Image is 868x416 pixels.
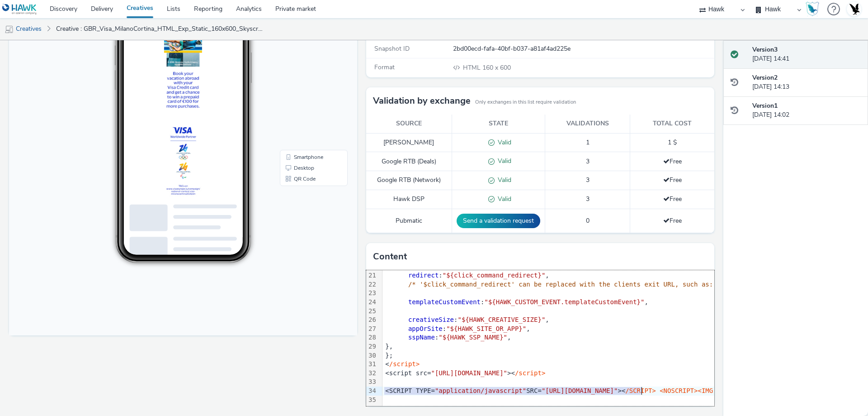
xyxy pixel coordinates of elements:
span: Free [663,216,682,225]
strong: Version 1 [752,101,778,110]
img: Hawk Academy [806,2,819,16]
span: Valid [495,176,511,184]
td: Pubmatic [366,209,452,233]
div: 2bd00ecd-fafa-40bf-b037-a81af4ad225e [453,44,713,53]
strong: Version 3 [752,45,778,54]
img: Account UK [847,2,861,16]
th: State [452,115,545,133]
button: Send a validation request [457,214,540,228]
a: Hawk Academy [806,2,823,16]
span: "${click_command_redirect}" [443,272,546,279]
span: Desktop [285,201,305,206]
span: sspName [408,334,435,341]
span: "[URL][DOMAIN_NAME]" [431,369,507,377]
span: Snapshot ID [374,44,410,53]
span: /SCRIPT> <NOSCRIPT><IMG SRC="https:/ [625,387,762,394]
span: Smartphone [285,190,314,196]
span: 1 $ [668,138,677,147]
div: 31 [366,360,377,369]
div: 34 [366,387,377,396]
div: 22 [366,280,377,289]
h3: Validation by exchange [373,94,471,108]
span: templateCustomEvent [408,298,481,306]
img: undefined Logo [2,4,37,15]
div: [DATE] 14:41 [752,45,861,64]
div: 33 [366,378,377,387]
td: Google RTB (Deals) [366,152,452,171]
div: 35 [366,396,377,405]
small: Only exchanges in this list require validation [475,99,576,106]
span: Valid [495,157,511,165]
th: Validations [545,115,630,133]
span: 3 [586,176,590,184]
span: 1 [586,138,590,147]
span: 3 [586,195,590,203]
span: /script> [515,369,545,377]
div: 26 [366,316,377,325]
span: "${HAWK_CUSTOM_EVENT.templateCustomEvent}" [484,298,644,306]
div: 27 [366,325,377,334]
span: creativeSize [408,316,454,323]
img: mobile [5,25,14,34]
div: 24 [366,298,377,307]
div: [DATE] 14:02 [752,101,861,120]
span: redirect [408,272,439,279]
th: Source [366,115,452,133]
span: Free [663,195,682,203]
td: [PERSON_NAME] [366,133,452,152]
span: "[URL][DOMAIN_NAME]" [542,387,618,394]
th: Total cost [630,115,714,133]
span: 160 x 600 [462,63,511,72]
div: 30 [366,351,377,360]
span: 0 [586,216,590,225]
a: Creative : GBR_Visa_MilanoCortina_HTML_Exp_Static_160x600_Skyscraper_BOB_ENG_20250825 [52,18,269,40]
div: 25 [366,307,377,316]
span: Format [374,63,395,72]
span: "${HAWK_CREATIVE_SIZE}" [458,316,545,323]
span: Free [663,157,682,166]
span: 20:21 [124,35,134,40]
div: 21 [366,271,377,280]
div: 28 [366,333,377,342]
div: 23 [366,289,377,298]
li: Smartphone [273,187,337,198]
span: /* '$click_command_redirect' can be replaced with the clients exit URL, such as: "[URL][DOMAIN_NA... [408,281,805,288]
div: [DATE] 14:13 [752,73,861,92]
span: "application/javascript" [435,387,526,394]
td: Google RTB (Network) [366,171,452,190]
div: 32 [366,369,377,378]
div: 29 [366,342,377,351]
h3: Content [373,250,407,263]
span: QR Code [285,212,307,217]
strong: Version 2 [752,73,778,82]
span: "${HAWK_SSP_NAME}" [439,334,507,341]
span: Valid [495,195,511,203]
li: Desktop [273,198,337,209]
span: HTML [463,63,482,72]
li: QR Code [273,209,337,220]
span: 3 [586,157,590,166]
span: appOrSite [408,325,443,332]
span: Valid [495,138,511,147]
span: /script> [389,360,420,368]
span: "${HAWK_SITE_OR_APP}" [446,325,526,332]
td: Hawk DSP [366,190,452,209]
span: Free [663,176,682,184]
